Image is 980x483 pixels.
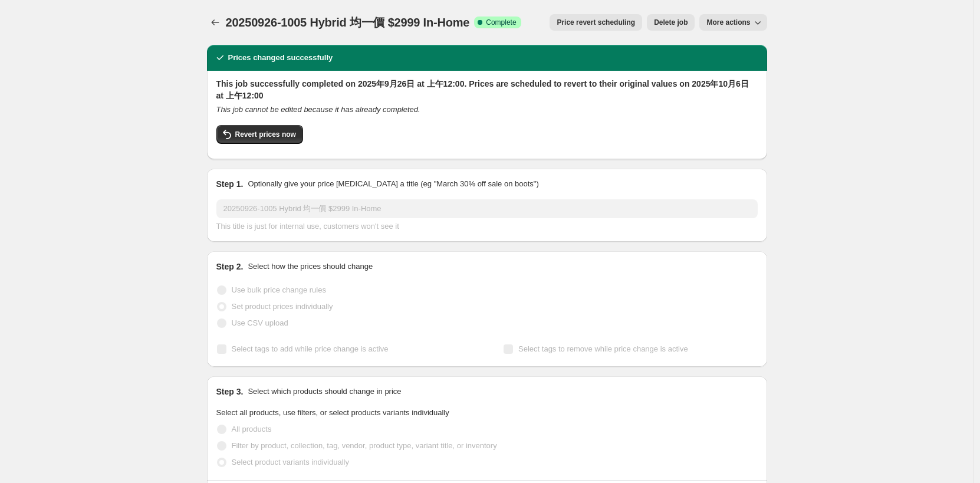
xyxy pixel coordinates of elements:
[699,14,767,31] button: More actions
[248,178,538,190] p: Optionally give your price [MEDICAL_DATA] a title (eg "March 30% off sale on boots")
[647,14,695,31] button: Delete job
[216,78,758,101] h2: This job successfully completed on 2025年9月26日 at 上午12:00. Prices are scheduled to revert to their...
[216,178,244,190] h2: Step 1.
[216,408,449,417] span: Select all products, use filters, or select products variants individually
[216,261,244,272] h2: Step 2.
[248,386,401,397] p: Select which products should change in price
[235,130,296,139] span: Revert prices now
[216,222,399,231] span: This title is just for internal use, customers won't see it
[706,18,750,27] span: More actions
[232,318,288,327] span: Use CSV upload
[486,18,516,27] span: Complete
[216,199,758,218] input: 30% off holiday sale
[550,14,642,31] button: Price revert scheduling
[232,425,272,433] span: All products
[232,302,333,311] span: Set product prices individually
[654,18,688,27] span: Delete job
[216,386,244,397] h2: Step 3.
[207,14,223,31] button: Price change jobs
[226,16,470,29] span: 20250926-1005 Hybrid 均一價 $2999 In-Home
[248,261,373,272] p: Select how the prices should change
[232,441,497,450] span: Filter by product, collection, tag, vendor, product type, variant title, or inventory
[228,52,333,64] h2: Prices changed successfully
[557,18,635,27] span: Price revert scheduling
[232,285,326,294] span: Use bulk price change rules
[216,125,303,144] button: Revert prices now
[232,458,349,466] span: Select product variants individually
[232,344,389,353] span: Select tags to add while price change is active
[216,105,420,114] i: This job cannot be edited because it has already completed.
[518,344,688,353] span: Select tags to remove while price change is active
